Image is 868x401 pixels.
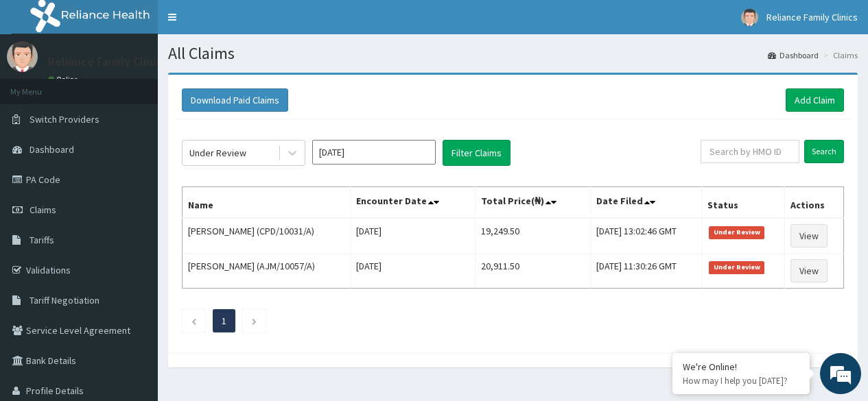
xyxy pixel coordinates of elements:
td: 20,911.50 [475,254,590,289]
button: Download Paid Claims [182,88,288,112]
a: Online [48,75,81,84]
p: Reliance Family Clinics [48,56,167,68]
span: Dashboard [30,143,74,156]
td: [DATE] 13:02:46 GMT [590,218,701,254]
a: Add Claim [786,88,844,112]
a: View [790,259,828,282]
span: Switch Providers [30,113,99,125]
input: Select Month and Year [312,140,436,165]
input: Search by HMO ID [701,140,799,163]
td: [DATE] [350,218,475,254]
img: User Image [741,9,758,26]
div: We're Online! [683,361,799,373]
div: Under Review [189,146,246,160]
li: Claims [820,49,858,61]
td: [PERSON_NAME] (AJM/10057/A) [183,254,351,289]
th: Name [183,187,351,219]
span: Tariff Negotiation [30,294,99,306]
td: [PERSON_NAME] (CPD/10031/A) [183,218,351,254]
th: Status [702,187,785,219]
td: 19,249.50 [475,218,590,254]
a: Next page [251,315,257,327]
img: User Image [7,41,38,72]
input: Search [804,140,844,163]
span: Under Review [709,226,764,239]
th: Date Filed [590,187,701,219]
button: Filter Claims [443,140,511,166]
th: Total Price(₦) [475,187,590,219]
th: Actions [784,187,843,219]
a: Dashboard [768,49,819,61]
a: Page 1 is your current page [222,315,226,327]
span: Reliance Family Clinics [766,11,858,23]
td: [DATE] [350,254,475,289]
td: [DATE] 11:30:26 GMT [590,254,701,289]
a: View [790,224,828,247]
th: Encounter Date [350,187,475,219]
span: Tariffs [30,234,54,246]
a: Previous page [191,315,197,327]
p: How may I help you today? [683,375,799,387]
h1: All Claims [168,45,858,62]
span: Claims [30,204,56,216]
span: Under Review [709,261,764,274]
